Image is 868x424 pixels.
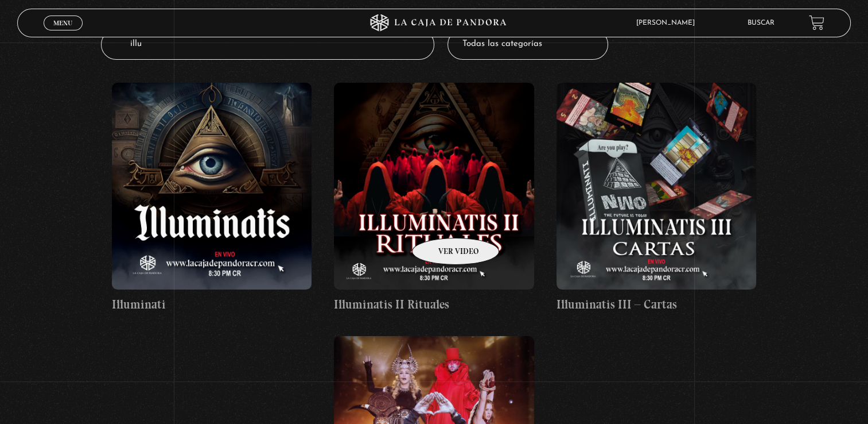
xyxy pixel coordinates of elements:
a: View your shopping cart [809,15,824,30]
a: Illuminatis II Rituales [334,83,534,314]
span: Menu [53,20,72,26]
h4: Buscar por nombre [101,3,434,30]
a: Illuminati [112,83,312,314]
h4: Illuminatis III – Cartas [556,295,757,314]
span: Cerrar [49,29,76,37]
h4: Illuminati [112,295,312,314]
span: [PERSON_NAME] [630,20,706,26]
a: Buscar [748,20,774,26]
h4: Illuminatis II Rituales [334,295,534,314]
a: Illuminatis III – Cartas [556,83,757,314]
h4: Categorías [447,3,608,30]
